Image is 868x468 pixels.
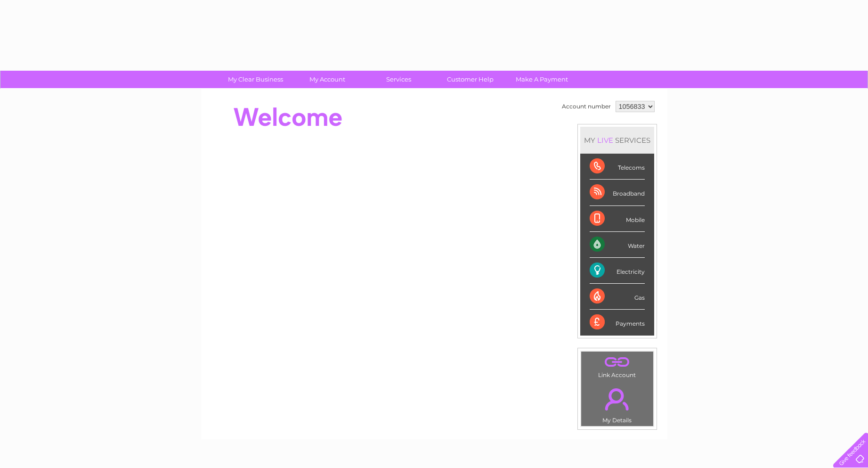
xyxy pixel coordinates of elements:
[590,206,645,232] div: Mobile
[431,71,509,88] a: Customer Help
[590,154,645,180] div: Telecoms
[590,180,645,205] div: Broadband
[288,71,366,88] a: My Account
[584,383,651,416] a: .
[581,351,654,381] td: Link Account
[590,310,645,335] div: Payments
[581,380,654,427] td: My Details
[360,71,438,88] a: Services
[580,127,654,154] div: MY SERVICES
[584,354,651,370] a: .
[590,284,645,310] div: Gas
[595,136,615,145] div: LIVE
[560,99,613,115] td: Account number
[217,71,294,88] a: My Clear Business
[503,71,581,88] a: Make A Payment
[590,232,645,258] div: Water
[590,258,645,284] div: Electricity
